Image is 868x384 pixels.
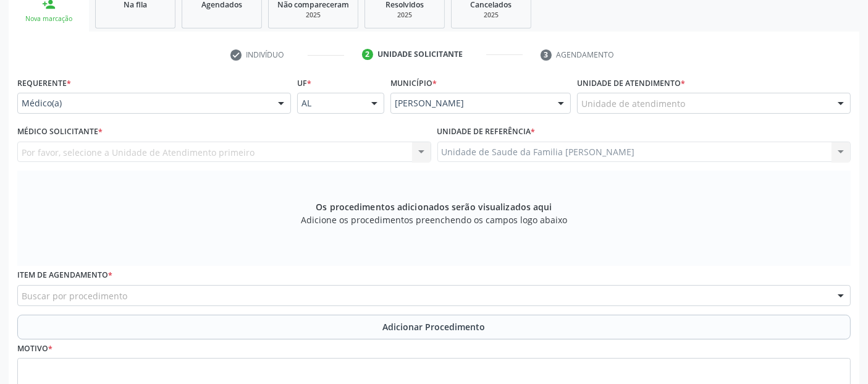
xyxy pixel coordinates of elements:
label: Requerente [17,74,71,93]
label: UF [297,74,311,93]
label: Município [390,74,437,93]
span: AL [301,97,359,109]
div: 2025 [277,11,349,20]
span: Unidade de atendimento [581,97,685,110]
div: Unidade solicitante [377,49,463,60]
span: Adicione os procedimentos preenchendo os campos logo abaixo [301,213,567,226]
label: Médico Solicitante [17,122,103,142]
span: Os procedimentos adicionados serão visualizados aqui [316,200,552,213]
span: Médico(a) [22,97,266,109]
div: 2025 [460,11,522,20]
span: [PERSON_NAME] [395,97,546,109]
div: 2025 [374,11,436,20]
span: Buscar por procedimento [22,289,127,302]
div: 2 [362,49,373,60]
label: Unidade de referência [437,122,536,142]
button: Adicionar Procedimento [17,315,851,339]
label: Item de agendamento [17,266,112,285]
div: Nova marcação [17,14,80,23]
span: Adicionar Procedimento [383,320,486,333]
label: Unidade de atendimento [577,74,685,93]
